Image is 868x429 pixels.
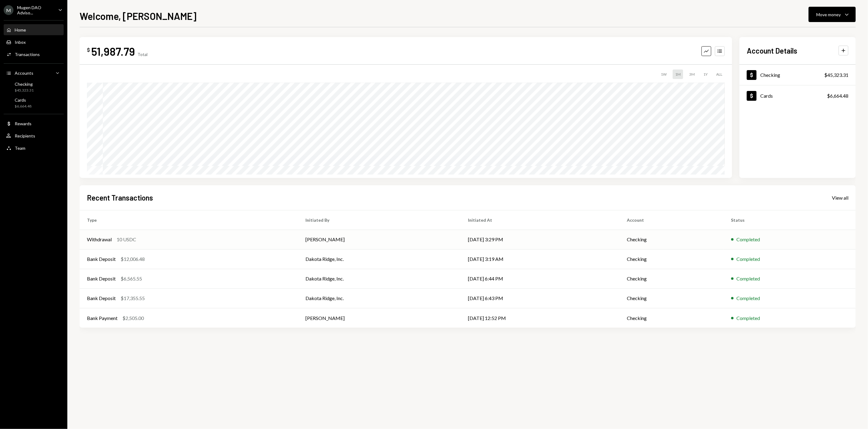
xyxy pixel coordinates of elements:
td: [DATE] 6:44 PM [461,269,619,288]
div: Bank Deposit [87,295,116,302]
div: Accounts [15,70,33,76]
div: $45,323.31 [15,88,34,93]
a: Cards$6,664.48 [739,85,856,106]
th: Initiated At [461,210,619,230]
td: Dakota Ridge, Inc. [298,249,461,269]
div: Home [15,27,26,32]
a: Inbox [4,36,64,47]
div: M [4,5,13,15]
div: Checking [760,72,780,78]
div: Checking [15,81,34,87]
td: [PERSON_NAME] [298,230,461,249]
div: Bank Payment [87,314,118,322]
div: Bank Deposit [87,275,116,282]
h2: Recent Transactions [87,193,153,203]
a: Home [4,24,64,35]
div: $6,664.48 [827,92,848,100]
div: Inbox [15,40,26,45]
div: Rewards [15,121,32,126]
div: $6,565.55 [121,275,142,282]
td: [DATE] 6:43 PM [461,288,619,308]
h1: Welcome, [PERSON_NAME] [80,10,196,22]
a: Rewards [4,118,64,129]
div: Team [15,145,25,151]
a: Recipients [4,130,64,141]
div: Completed [737,275,760,282]
div: Recipients [15,133,35,138]
td: Checking [619,230,724,249]
div: Cards [15,97,32,103]
div: Completed [737,295,760,302]
a: Accounts [4,67,64,78]
td: Checking [619,249,724,269]
a: Checking$45,323.31 [739,65,856,85]
div: Withdrawal [87,236,112,243]
th: Initiated By [298,210,461,230]
th: Status [724,210,856,230]
a: Transactions [4,49,64,60]
a: Team [4,142,64,153]
div: $45,323.31 [824,71,848,79]
td: Checking [619,288,724,308]
h2: Account Details [747,46,797,56]
div: Mugen DAO Adviso... [17,5,53,15]
div: Total [137,52,148,57]
div: Cards [760,93,773,99]
div: 51,987.79 [91,44,135,58]
div: $2,505.00 [122,314,144,322]
td: [DATE] 3:19 AM [461,249,619,269]
div: Bank Deposit [87,255,116,263]
div: $6,664.48 [15,104,32,109]
td: [DATE] 3:29 PM [461,230,619,249]
td: Checking [619,269,724,288]
div: 3M [687,70,697,79]
td: Dakota Ridge, Inc. [298,288,461,308]
div: 1W [658,70,669,79]
div: $17,355.55 [121,295,145,302]
div: Completed [737,236,760,243]
div: 10 USDC [117,236,136,243]
div: $12,006.48 [121,255,145,263]
a: Cards$6,664.48 [4,96,64,110]
td: Checking [619,308,724,328]
button: Move money [809,7,856,22]
div: Completed [737,255,760,263]
div: Move money [816,11,841,18]
td: Dakota Ridge, Inc. [298,269,461,288]
div: Completed [737,314,760,322]
div: 1M [673,70,683,79]
a: Checking$45,323.31 [4,80,64,94]
div: $ [87,47,90,53]
td: [PERSON_NAME] [298,308,461,328]
th: Account [619,210,724,230]
div: 1Y [701,70,710,79]
div: ALL [714,70,725,79]
div: Transactions [15,52,40,57]
td: [DATE] 12:52 PM [461,308,619,328]
th: Type [80,210,298,230]
a: View all [832,194,848,201]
